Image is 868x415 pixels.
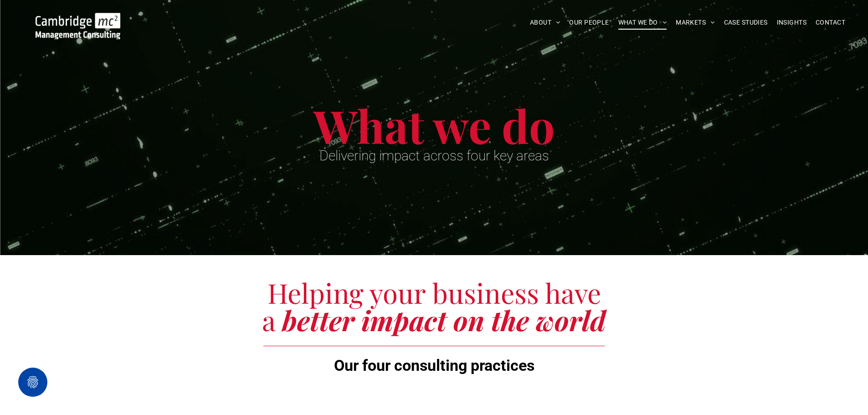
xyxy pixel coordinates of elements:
span: Our four consulting practices [334,356,534,374]
a: CASE STUDIES [719,15,772,30]
a: CONTACT [811,15,850,30]
a: ABOUT [525,15,565,30]
span: What we do [313,95,555,155]
span: Helping your business have a [262,274,601,338]
a: OUR PEOPLE [565,15,613,30]
a: MARKETS [671,15,719,30]
a: Your Business Transformed | Cambridge Management Consulting [36,14,120,24]
span: Delivering impact across four key areas [319,148,549,164]
img: Go to Homepage [36,13,120,39]
span: better impact on the world [282,302,606,338]
a: INSIGHTS [772,15,811,30]
a: WHAT WE DO [614,15,672,30]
